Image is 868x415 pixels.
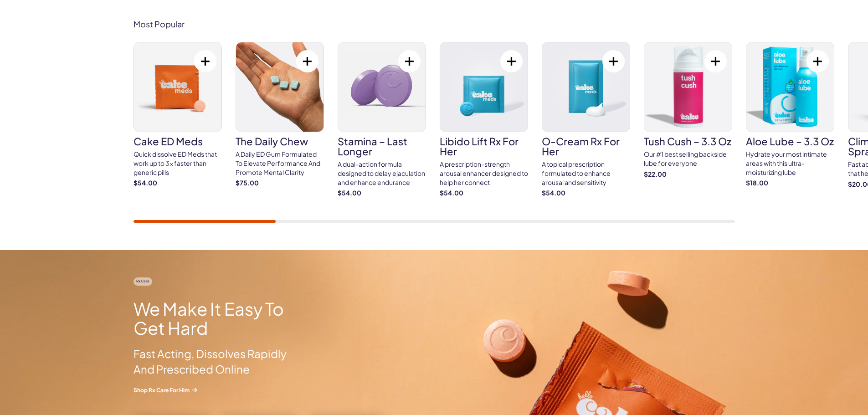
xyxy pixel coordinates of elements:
div: Our #1 best selling backside lube for everyone [644,150,732,168]
h3: Tush Cush – 3.3 oz [644,136,732,146]
strong: $18.00 [746,179,834,188]
img: Cake ED Meds [134,42,221,132]
strong: $22.00 [644,170,732,179]
a: Tush Cush – 3.3 oz Tush Cush – 3.3 oz Our #1 best selling backside lube for everyone $22.00 [644,42,732,179]
span: Rx Care [134,277,152,285]
strong: $54.00 [542,189,630,198]
strong: $54.00 [134,179,222,188]
div: Quick dissolve ED Meds that work up to 3x faster than generic pills [134,150,222,177]
img: Tush Cush – 3.3 oz [644,42,732,132]
a: Shop Rx Care For Him [134,386,301,394]
div: A prescription-strength arousal enhancer designed to help her connect [440,160,528,187]
a: Libido Lift Rx For Her Libido Lift Rx For Her A prescription-strength arousal enhancer designed t... [440,42,528,197]
h3: O-Cream Rx for Her [542,136,630,156]
h3: The Daily Chew [236,136,324,146]
strong: $54.00 [440,189,528,198]
a: O-Cream Rx for Her O-Cream Rx for Her A topical prescription formulated to enhance arousal and se... [542,42,630,197]
h2: We Make It Easy To Get Hard [134,299,301,338]
a: Stamina – Last Longer Stamina – Last Longer A dual-action formula designed to delay ejaculation a... [338,42,426,197]
a: The Daily Chew The Daily Chew A Daily ED Gum Formulated To Elevate Performance And Promote Mental... [236,42,324,187]
img: O-Cream Rx for Her [542,42,630,132]
strong: $54.00 [338,189,426,198]
h3: Libido Lift Rx For Her [440,136,528,156]
h3: Cake ED Meds [134,136,222,146]
a: Cake ED Meds Cake ED Meds Quick dissolve ED Meds that work up to 3x faster than generic pills $54.00 [134,42,222,187]
img: The Daily Chew [236,42,324,132]
img: Stamina – Last Longer [338,42,426,132]
h3: Stamina – Last Longer [338,136,426,156]
strong: $75.00 [236,179,324,188]
img: Libido Lift Rx For Her [440,42,528,132]
div: A dual-action formula designed to delay ejaculation and enhance endurance [338,160,426,187]
div: A topical prescription formulated to enhance arousal and sensitivity [542,160,630,187]
div: A Daily ED Gum Formulated To Elevate Performance And Promote Mental Clarity [236,150,324,177]
a: Aloe Lube – 3.3 oz Aloe Lube – 3.3 oz Hydrate your most intimate areas with this ultra-moisturizi... [746,42,834,187]
img: Aloe Lube – 3.3 oz [746,42,834,132]
h3: Aloe Lube – 3.3 oz [746,136,834,146]
p: Fast Acting, Dissolves Rapidly And Prescribed Online [134,346,301,377]
div: Hydrate your most intimate areas with this ultra-moisturizing lube [746,150,834,177]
